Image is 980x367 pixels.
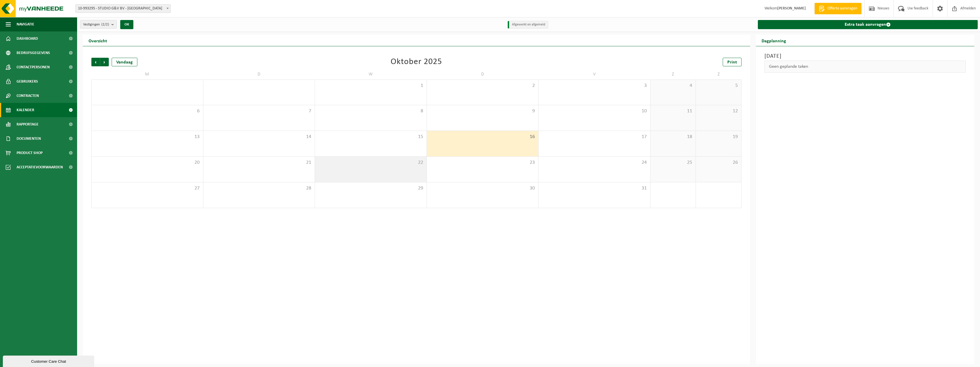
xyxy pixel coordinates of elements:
[17,74,38,89] span: Gebruikers
[318,134,424,140] span: 15
[17,146,43,160] span: Product Shop
[539,69,650,79] td: V
[764,61,966,73] div: Geen geplande taken
[17,103,34,117] span: Kalender
[101,23,109,26] count: (2/2)
[206,185,312,192] span: 28
[508,21,548,29] li: Afgewerkt en afgemeld
[764,52,966,61] h3: [DATE]
[826,6,859,11] span: Offerte aanvragen
[112,58,137,66] div: Vandaag
[95,108,200,114] span: 6
[699,108,738,114] span: 12
[541,83,647,89] span: 3
[391,58,442,66] div: Oktober 2025
[17,31,38,46] span: Dashboard
[758,20,978,29] a: Extra taak aanvragen
[653,134,693,140] span: 18
[3,354,95,367] iframe: chat widget
[17,60,50,74] span: Contactpersonen
[95,159,200,166] span: 20
[430,185,536,192] span: 30
[17,89,39,103] span: Contracten
[206,108,312,114] span: 7
[17,131,41,146] span: Documenten
[17,160,63,174] span: Acceptatievoorwaarden
[206,134,312,140] span: 14
[91,69,203,79] td: M
[756,35,792,46] h2: Dagplanning
[75,4,171,13] span: 10-993295 - STUDIO G&V BV - KORTRIJK
[427,69,539,79] td: D
[318,108,424,114] span: 8
[723,58,742,66] a: Print
[430,83,536,89] span: 2
[203,69,315,79] td: D
[95,185,200,192] span: 27
[541,108,647,114] span: 10
[318,83,424,89] span: 1
[541,185,647,192] span: 31
[653,83,693,89] span: 4
[430,108,536,114] span: 9
[653,108,693,114] span: 11
[17,46,50,60] span: Bedrijfsgegevens
[95,134,200,140] span: 13
[318,159,424,166] span: 22
[699,159,738,166] span: 26
[696,69,741,79] td: Z
[83,35,113,46] h2: Overzicht
[430,159,536,166] span: 23
[699,83,738,89] span: 5
[541,134,647,140] span: 17
[727,60,737,65] span: Print
[653,159,693,166] span: 25
[777,6,806,11] strong: [PERSON_NAME]
[17,17,34,31] span: Navigatie
[206,159,312,166] span: 21
[650,69,696,79] td: Z
[699,134,738,140] span: 19
[76,5,170,13] span: 10-993295 - STUDIO G&V BV - KORTRIJK
[814,3,861,14] a: Offerte aanvragen
[315,69,427,79] td: W
[17,117,39,131] span: Rapportage
[120,20,133,29] button: OK
[541,159,647,166] span: 24
[318,185,424,192] span: 29
[80,20,117,29] button: Vestigingen(2/2)
[83,20,109,29] span: Vestigingen
[430,134,536,140] span: 16
[91,58,100,66] span: Vorige
[100,58,109,66] span: Volgende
